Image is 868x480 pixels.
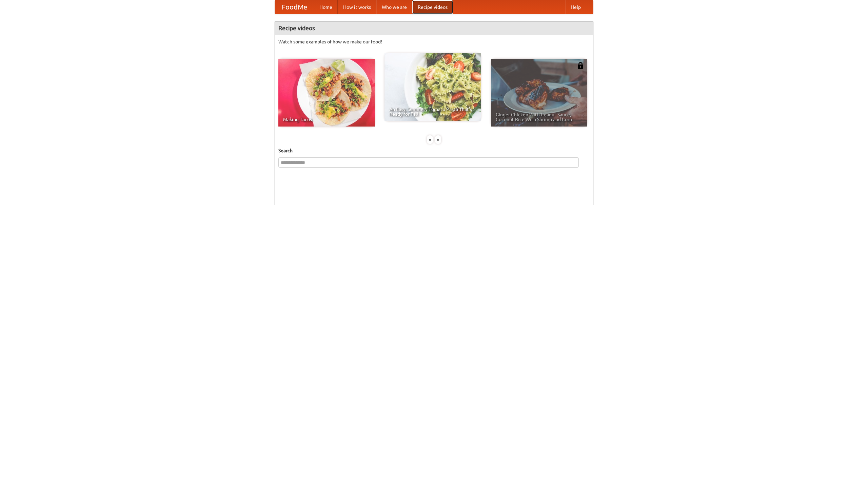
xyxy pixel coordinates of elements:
h5: Search [278,147,590,154]
div: « [427,135,433,144]
a: Making Tacos [278,59,375,127]
a: Who we are [376,0,412,14]
a: An Easy, Summery Tomato Pasta That's Ready for Fall [384,53,481,121]
h4: Recipe videos [275,21,593,35]
a: Home [314,0,338,14]
a: How it works [338,0,376,14]
p: Watch some examples of how we make our food! [278,38,590,45]
div: » [435,135,441,144]
a: Help [565,0,586,14]
span: Making Tacos [283,117,370,122]
span: An Easy, Summery Tomato Pasta That's Ready for Fall [389,107,476,116]
a: Recipe videos [412,0,453,14]
a: FoodMe [275,0,314,14]
img: 483408.png [577,62,584,69]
